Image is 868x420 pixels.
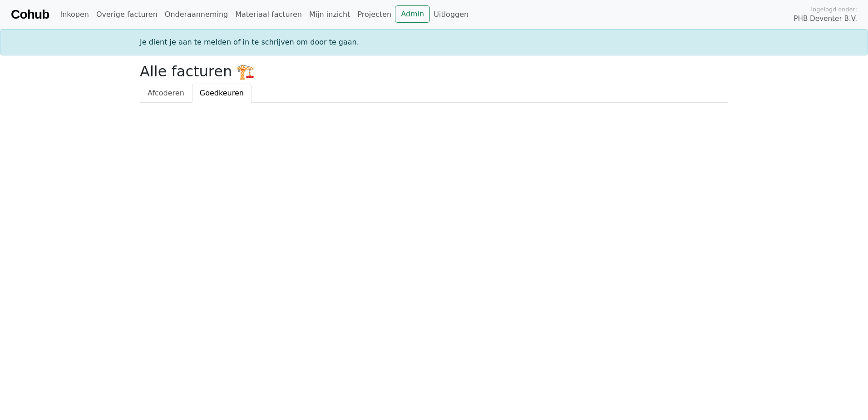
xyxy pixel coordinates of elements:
[161,5,232,24] a: Onderaanneming
[395,5,430,23] a: Admin
[811,5,857,14] span: Ingelogd onder:
[134,37,734,48] div: Je dient je aan te melden of in te schrijven om door te gaan.
[354,5,395,24] a: Projecten
[93,5,161,24] a: Overige facturen
[140,63,728,80] h2: Alle facturen 🏗️
[794,14,857,24] span: PHB Deventer B.V.
[140,84,192,103] a: Afcoderen
[148,89,184,97] span: Afcoderen
[192,84,252,103] a: Goedkeuren
[430,5,472,24] a: Uitloggen
[11,4,49,25] a: Cohub
[200,89,244,97] span: Goedkeuren
[56,5,92,24] a: Inkopen
[232,5,306,24] a: Materiaal facturen
[306,5,354,24] a: Mijn inzicht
